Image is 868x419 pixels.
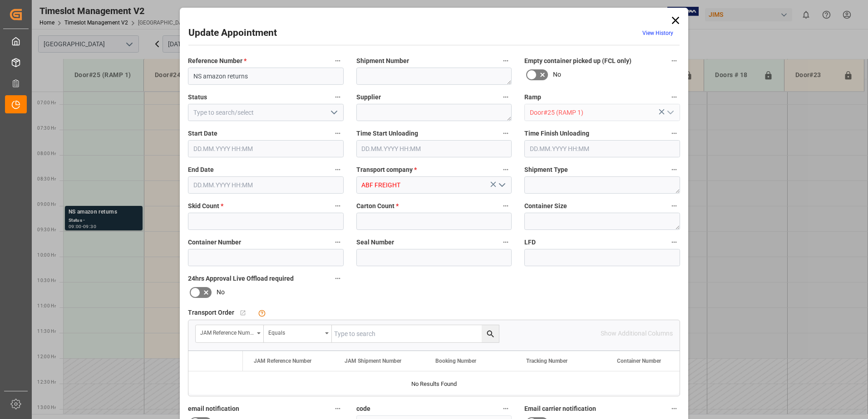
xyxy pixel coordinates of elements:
[345,358,401,364] span: JAM Shipment Number
[668,164,680,175] button: Shipment Type
[500,127,512,139] button: Time Start Unloading
[188,404,239,414] span: email notification
[356,238,394,247] span: Seal Number
[356,56,409,66] span: Shipment Number
[188,176,344,194] input: DD.MM.YYYY HH:MM
[668,127,680,139] button: Time Finish Unloading
[326,106,340,120] button: open menu
[332,55,344,67] button: Reference Number *
[332,236,344,248] button: Container Number
[217,287,225,297] span: No
[668,55,680,67] button: Empty container picked up (FCL only)
[332,403,344,414] button: email notification
[668,403,680,414] button: Email carrier notification
[526,358,567,364] span: Tracking Number
[188,201,223,211] span: Skid Count
[482,325,499,342] button: search button
[524,93,541,102] span: Ramp
[188,56,247,66] span: Reference Number
[196,325,264,342] button: open menu
[356,93,381,102] span: Supplier
[188,274,294,283] span: 24hrs Approval Live Offload required
[668,200,680,212] button: Container Size
[332,273,344,284] button: 24hrs Approval Live Offload required
[524,140,680,157] input: DD.MM.YYYY HH:MM
[524,104,680,121] input: Type to search/select
[200,326,254,337] div: JAM Reference Number
[254,358,311,364] span: JAM Reference Number
[332,164,344,175] button: End Date
[332,91,344,103] button: Status
[500,55,512,67] button: Shipment Number
[356,165,417,175] span: Transport company
[264,325,332,342] button: open menu
[188,93,207,102] span: Status
[524,238,536,247] span: LFD
[332,325,499,342] input: Type to search
[500,236,512,248] button: Seal Number
[495,178,508,192] button: open menu
[188,308,234,317] span: Transport Order
[524,165,568,175] span: Shipment Type
[553,70,561,79] span: No
[524,201,567,211] span: Container Size
[188,165,214,175] span: End Date
[524,129,589,138] span: Time Finish Unloading
[356,129,418,138] span: Time Start Unloading
[524,56,631,66] span: Empty container picked up (FCL only)
[188,140,344,157] input: DD.MM.YYYY HH:MM
[668,91,680,103] button: Ramp
[435,358,476,364] span: Booking Number
[188,104,344,121] input: Type to search/select
[332,200,344,212] button: Skid Count *
[663,106,676,120] button: open menu
[188,129,217,138] span: Start Date
[500,403,512,414] button: code
[356,140,512,157] input: DD.MM.YYYY HH:MM
[332,127,344,139] button: Start Date
[500,200,512,212] button: Carton Count *
[500,164,512,175] button: Transport company *
[642,30,673,36] a: View History
[617,358,661,364] span: Container Number
[356,201,399,211] span: Carton Count
[268,326,322,337] div: Equals
[356,404,370,414] span: code
[188,238,241,247] span: Container Number
[188,26,277,40] h2: Update Appointment
[668,236,680,248] button: LFD
[500,91,512,103] button: Supplier
[524,404,596,414] span: Email carrier notification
